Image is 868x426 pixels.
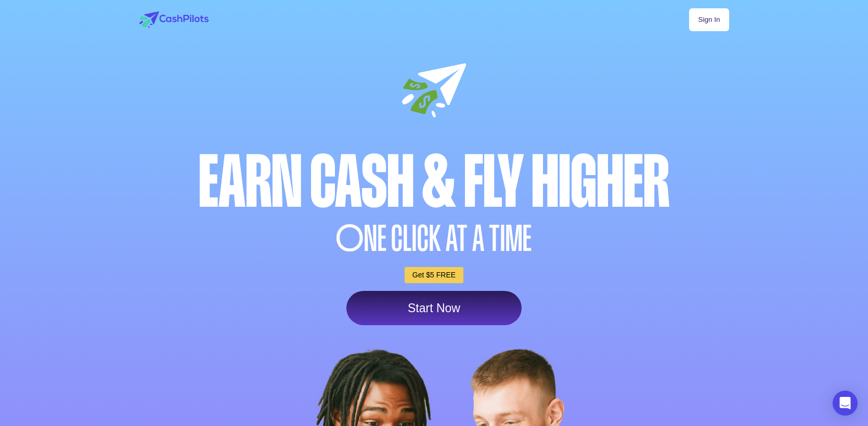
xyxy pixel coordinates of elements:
[137,146,732,218] div: Earn Cash & Fly higher
[336,221,364,257] span: O
[833,391,858,416] div: Open Intercom Messenger
[137,221,732,257] div: NE CLICK AT A TIME
[689,8,729,31] a: Sign In
[139,11,209,28] img: logo
[405,267,463,283] a: Get $5 FREE
[346,291,522,325] a: Start Now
